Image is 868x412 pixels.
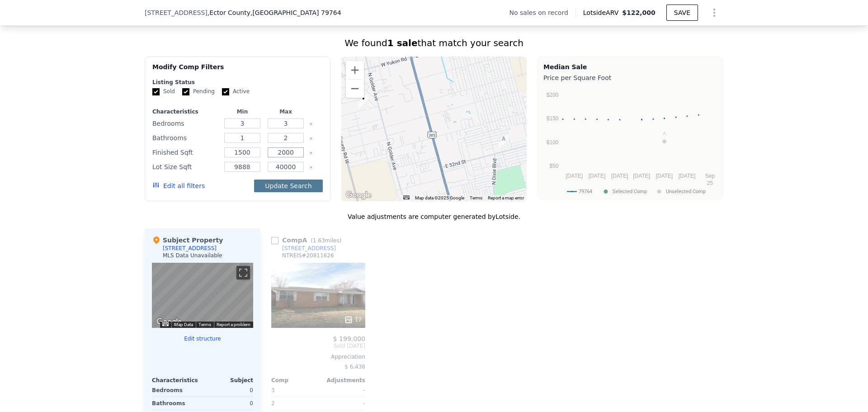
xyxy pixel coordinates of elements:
div: Comp A [271,236,345,245]
div: Characteristics [152,377,203,384]
a: [STREET_ADDRESS] [271,245,336,252]
div: Bedrooms [152,117,219,130]
div: Characteristics [152,108,219,115]
div: - [320,397,365,410]
svg: A chart. [543,84,717,197]
div: We found that match your search [145,37,723,49]
button: Update Search [254,180,322,192]
div: MLS Data Unavailable [163,252,222,259]
span: 1.63 [313,237,325,244]
div: 17 [344,315,362,324]
div: Modify Comp Filters [152,62,323,79]
div: Price per Square Foot [543,71,717,84]
text: Unselected Comp [666,189,706,194]
button: Map Data [174,322,193,328]
button: Keyboard shortcuts [403,195,410,199]
div: [STREET_ADDRESS] [282,245,336,252]
button: SAVE [666,5,698,21]
button: Edit structure [152,335,253,342]
span: [STREET_ADDRESS] [145,8,208,17]
label: Pending [182,88,215,95]
div: Median Sale [543,62,717,71]
button: Toggle fullscreen view [236,266,250,279]
a: Terms (opens in new tab) [470,195,482,200]
img: Google [344,189,373,201]
div: 5203 Clinton Ave [499,134,509,150]
text: 25 [707,180,713,186]
text: A [663,131,666,136]
input: Pending [182,88,189,95]
span: $ 199,000 [333,335,365,342]
div: Value adjustments are computer generated by Lotside . [145,212,723,221]
div: 0 [204,384,253,397]
button: Zoom in [346,61,364,79]
div: Subject [203,377,253,384]
button: Clear [309,122,313,126]
text: [DATE] [633,173,650,179]
strong: 1 sale [387,38,418,48]
div: Appreciation [271,353,365,360]
button: Edit all filters [152,181,205,190]
div: No sales on record [509,8,576,17]
text: $100 [547,139,559,146]
div: [STREET_ADDRESS] [163,245,217,252]
div: Street View [152,263,253,328]
a: Open this area in Google Maps (opens a new window) [344,189,373,201]
label: Active [222,88,250,95]
div: Min [222,108,262,115]
button: Show Options [705,4,723,22]
span: 3 [271,387,275,393]
div: Bathrooms [152,397,201,410]
button: Zoom out [346,80,364,98]
div: Comp [271,377,318,384]
div: Listing Status [152,79,323,86]
input: Active [222,88,229,95]
div: 0 [204,397,253,410]
text: $150 [547,115,559,122]
a: Open this area in Google Maps (opens a new window) [154,316,184,328]
span: Sold [DATE] [271,342,365,350]
text: $200 [547,92,559,98]
div: Adjustments [318,377,365,384]
button: Clear [309,137,313,140]
text: Selected Comp [613,189,647,194]
span: ( miles) [307,237,345,244]
div: Lot Size Sqft [152,161,219,173]
button: Keyboard shortcuts [162,322,169,326]
label: Sold [152,88,175,95]
text: $50 [549,163,558,169]
div: Map [152,263,253,328]
span: Lotside ARV [583,8,622,17]
div: - [320,384,365,397]
text: [DATE] [656,173,673,179]
span: $122,000 [622,9,656,16]
div: 714 W 65th St [359,94,368,109]
text: [DATE] [679,173,696,179]
text: Sep [705,173,715,179]
div: Bathrooms [152,132,219,144]
div: NTREIS # 20811626 [282,252,334,259]
div: Subject Property [152,236,223,245]
div: 2 [271,397,316,410]
text: [DATE] [588,173,605,179]
div: Bedrooms [152,384,201,397]
span: , [GEOGRAPHIC_DATA] 79764 [250,9,341,16]
button: Clear [309,166,313,169]
div: Max [266,108,306,115]
input: Sold [152,88,160,95]
button: Clear [309,151,313,155]
span: , Ector County [208,8,341,17]
a: Report a problem [217,322,250,327]
a: Report a map error [488,195,524,200]
span: Map data ©2025 Google [415,195,464,200]
text: [DATE] [611,173,628,179]
text: [DATE] [566,173,583,179]
a: Terms (opens in new tab) [198,322,211,327]
div: Finished Sqft [152,146,219,159]
span: $ 6,438 [344,364,365,370]
img: Google [154,316,184,328]
text: 79764 [579,189,592,194]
